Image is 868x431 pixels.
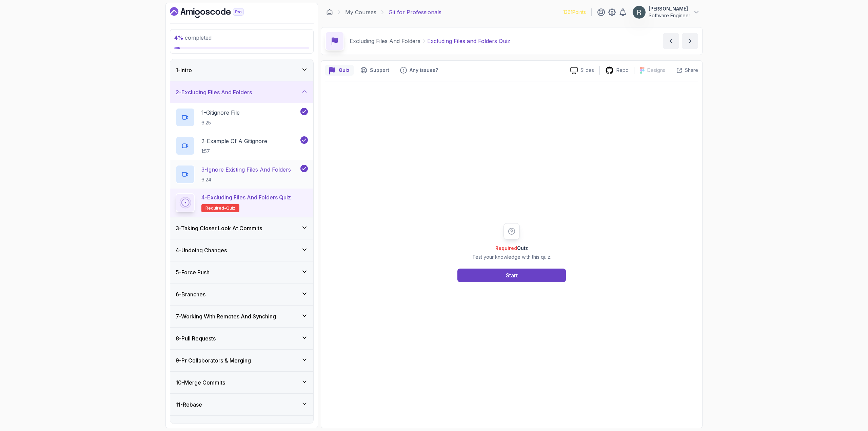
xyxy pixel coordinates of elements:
[201,165,291,174] p: 3 - Ignore Existing Files And Folders
[345,8,376,16] a: My Courses
[201,148,267,155] p: 1:57
[427,37,510,45] p: Excluding Files and Folders Quiz
[506,271,518,279] div: Start
[201,193,291,201] p: 4 - Excluding Files and Folders Quiz
[685,67,698,74] p: Share
[205,205,226,211] span: Required-
[170,350,313,371] button: 9-Pr Collaborators & Merging
[389,8,441,16] p: Git for Professionals
[170,239,313,261] button: 4-Undoing Changes
[472,245,551,252] h2: Quiz
[176,66,192,74] h3: 1 - Intro
[176,290,205,298] h3: 6 - Branches
[201,109,240,117] p: 1 - Gitignore File
[632,5,700,19] button: user profile image[PERSON_NAME]Software Engineer
[663,33,679,49] button: previous content
[170,59,313,81] button: 1-Intro
[176,193,308,212] button: 4-Excluding Files and Folders QuizRequired-quiz
[176,246,227,254] h3: 4 - Undoing Changes
[326,9,333,16] a: Dashboard
[170,217,313,239] button: 3-Taking Closer Look At Commits
[580,67,594,74] p: Slides
[176,312,276,320] h3: 7 - Working With Remotes And Synching
[170,261,313,283] button: 5-Force Push
[565,67,599,74] a: Slides
[174,34,183,41] span: 4 %
[350,37,420,45] p: Excluding Files And Folders
[170,306,313,327] button: 7-Working With Remotes And Synching
[170,394,313,415] button: 11-Rebase
[600,66,634,75] a: Repo
[176,423,202,431] h3: 12 - Squash
[176,356,251,365] h3: 9 - Pr Collaborators & Merging
[176,224,262,232] h3: 3 - Taking Closer Look At Commits
[563,9,586,16] p: 1361 Points
[457,269,566,282] button: Start
[176,136,308,155] button: 2-Example Of A Gitignore1:57
[495,245,517,251] span: Required
[356,65,393,76] button: Support button
[176,165,308,184] button: 3-Ignore Existing Files And Folders6:24
[649,12,690,19] p: Software Engineer
[396,65,442,76] button: Feedback button
[633,6,646,19] img: user profile image
[176,268,210,276] h3: 5 - Force Push
[170,283,313,305] button: 6-Branches
[682,33,698,49] button: next content
[410,67,438,74] p: Any issues?
[176,378,225,387] h3: 10 - Merge Commits
[176,400,202,409] h3: 11 - Rebase
[201,176,291,183] p: 6:24
[370,67,389,74] p: Support
[174,34,212,41] span: completed
[616,67,629,74] p: Repo
[170,372,313,393] button: 10-Merge Commits
[339,67,350,74] p: Quiz
[176,334,216,342] h3: 8 - Pull Requests
[170,7,259,18] a: Dashboard
[170,328,313,349] button: 8-Pull Requests
[472,254,551,260] p: Test your knowledge with this quiz.
[647,67,665,74] p: Designs
[176,88,252,96] h3: 2 - Excluding Files And Folders
[649,5,690,12] p: [PERSON_NAME]
[671,67,698,74] button: Share
[226,205,235,211] span: quiz
[170,81,313,103] button: 2-Excluding Files And Folders
[325,65,354,76] button: quiz button
[201,137,267,145] p: 2 - Example Of A Gitignore
[201,119,240,126] p: 6:25
[176,108,308,127] button: 1-Gitignore File6:25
